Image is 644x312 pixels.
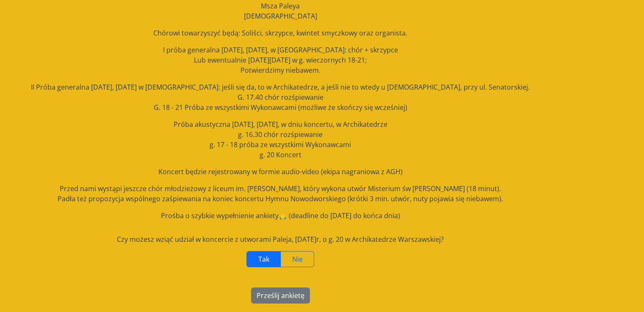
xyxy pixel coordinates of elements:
[2,167,558,177] p: Koncert będzie rejestrowany w formie audio-video (ekipa nagraniowa z AGH)
[2,234,558,244] div: Czy możesz wziąć udział w koncercie z utworami Paleja, [DATE]r, o g. 20 w Archikatedrze Warszawsk...
[251,287,310,304] button: Prześlij ankietę
[2,183,558,204] p: Przed nami wystąpi jeszcze chór młodzieżowy z liceum im. [PERSON_NAME], który wykona utwór Mister...
[2,211,558,221] p: Prośba o szybkie wypełnienie ankiety🙏 (deadline do [DATE] do końca dnia)
[2,45,558,75] p: I próba generalna [DATE], [DATE], w [GEOGRAPHIC_DATA]: chór + skrzypce Lub ewentualnie [DATE][DAT...
[258,255,269,264] span: Tak
[2,82,558,112] p: II Próba generalna [DATE], [DATE] w [DEMOGRAPHIC_DATA]: jeśli się da, to w Archikatedrze, a jeśli...
[2,28,558,38] p: Chórowi towarzyszyć będą: Soliści, skrzypce, kwintet smyczkowy oraz organista.
[292,255,303,264] span: Nie
[2,119,558,160] p: Próba akustyczna [DATE], [DATE], w dniu koncertu, w Archikatedrze g. 16.30 chór rozśpiewanie g. 1...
